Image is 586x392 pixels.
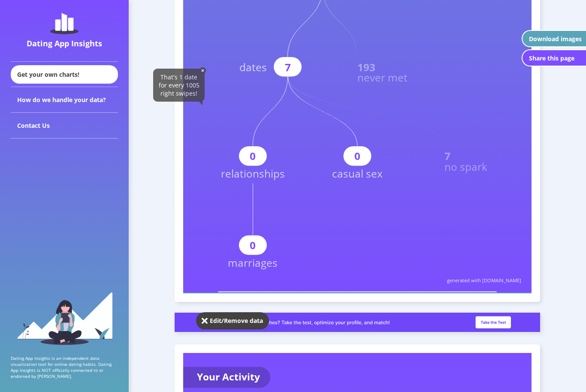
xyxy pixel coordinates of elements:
text: 7 [444,150,450,164]
text: casual sex [332,167,383,181]
span: That's 1 date for every 1005 right swipes! [158,73,199,97]
text: 7 [284,60,290,75]
div: Get your own charts! [11,65,118,84]
img: sidebar_girl.91b9467e.svg [16,291,113,345]
div: Download images [529,35,582,43]
text: 0 [250,239,256,253]
img: close-solid-white.82ef6a3c.svg [202,317,208,325]
div: Dating App Insights [13,38,116,48]
button: Share this page [522,49,586,66]
div: How do we handle your data? [11,87,118,113]
text: Your Activity [197,370,260,383]
button: Download images [522,30,586,47]
div: Contact Us [11,113,118,139]
img: roast_slim_banner.a2e79667.png [175,313,541,332]
text: 0 [354,150,360,164]
text: never met [357,71,408,85]
text: generated with [DOMAIN_NAME] [447,277,521,284]
text: 0 [250,150,256,164]
button: Edit/Remove data [196,312,269,329]
div: Edit/Remove data [210,317,263,325]
div: Share this page [529,54,574,62]
p: Dating App Insights is an independent data visualization tool for online dating habits. Dating Ap... [11,355,118,379]
img: close-solid-white.82ef6a3c.svg [199,67,206,74]
img: dating-app-insights-logo.5abe6921.svg [50,13,79,34]
text: no spark [444,160,487,174]
text: relationships [221,167,285,181]
text: dates [239,60,267,75]
text: marriages [228,256,278,271]
text: 193 [357,60,375,75]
